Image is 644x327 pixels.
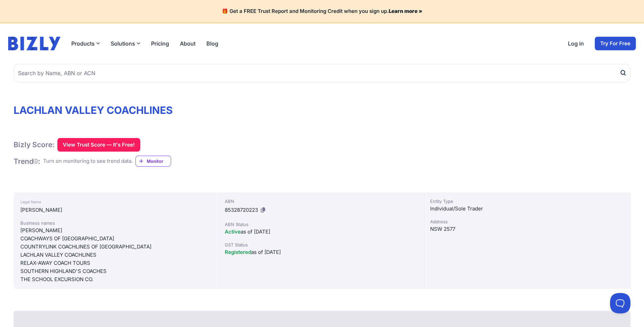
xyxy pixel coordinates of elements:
[610,293,630,313] iframe: Toggle Customer Support
[20,267,212,275] div: SOUTHERN HIGHLAND'S COACHES
[430,225,625,233] div: NSW 2577
[71,39,100,48] button: Products
[20,226,212,235] div: [PERSON_NAME]
[20,220,212,226] div: Business names
[20,206,212,214] div: [PERSON_NAME]
[8,8,636,15] h4: 🎁 Get a FREE Trust Report and Monitoring Credit when you sign up.
[430,198,625,205] div: Entity Type
[20,275,212,283] div: THE SCHOOL EXCURSION CO.
[180,39,196,48] a: About
[430,205,625,213] div: Individual/Sole Trader
[14,157,40,166] h1: Trend :
[147,158,171,165] span: Monitor
[111,39,140,48] button: Solutions
[225,198,419,205] div: ABN
[14,104,630,116] h1: LACHLAN VALLEY COACHLINES
[225,248,419,256] div: as of [DATE]
[43,157,133,165] div: Turn on monitoring to see trend data.
[14,64,630,82] input: Search by Name, ABN or ACN
[225,228,241,235] span: Active
[568,39,584,48] a: Log in
[225,207,258,213] span: 85328720223
[225,228,419,236] div: as of [DATE]
[135,156,171,167] a: Monitor
[430,218,625,225] div: Address
[206,39,218,48] a: Blog
[389,8,422,14] a: Learn more »
[14,140,55,149] h1: Bizly Score:
[20,243,212,251] div: COUNTRYLINK COACHLINES OF [GEOGRAPHIC_DATA]
[20,259,212,267] div: RELAX-AWAY COACH TOURS
[20,251,212,259] div: LACHLAN VALLEY COACHLINES
[20,235,212,243] div: COACHWAYS OF [GEOGRAPHIC_DATA]
[20,198,212,206] div: Legal Name
[151,39,169,48] a: Pricing
[225,241,419,248] div: GST Status
[57,138,140,152] button: View Trust Score — It's Free!
[225,249,251,255] span: Registered
[595,37,636,50] a: Try For Free
[225,221,419,228] div: ABN Status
